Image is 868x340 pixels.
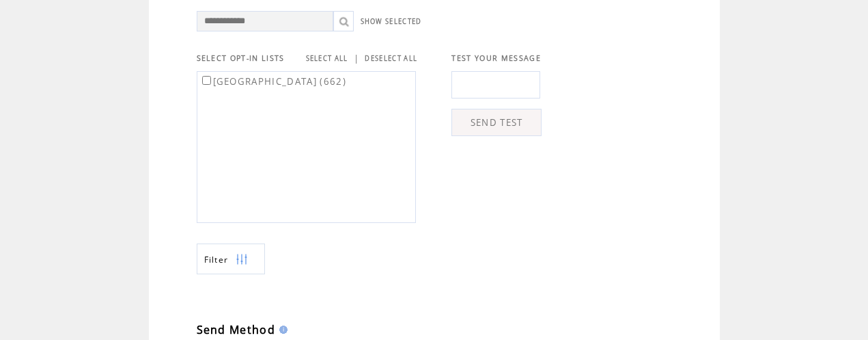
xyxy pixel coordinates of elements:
[451,109,542,136] a: SEND TEST
[199,75,347,88] label: [GEOGRAPHIC_DATA] (662)
[197,244,265,274] a: Filter
[204,254,229,265] span: Show filters
[451,53,541,63] span: TEST YOUR MESSAGE
[197,322,276,337] span: Send Method
[361,17,422,26] a: SHOW SELECTED
[306,54,348,63] a: SELECT ALL
[275,326,288,334] img: help.gif
[365,54,417,63] a: DESELECT ALL
[202,76,211,85] input: [GEOGRAPHIC_DATA] (662)
[354,52,359,64] span: |
[236,244,248,275] img: filters.png
[197,53,285,63] span: SELECT OPT-IN LISTS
